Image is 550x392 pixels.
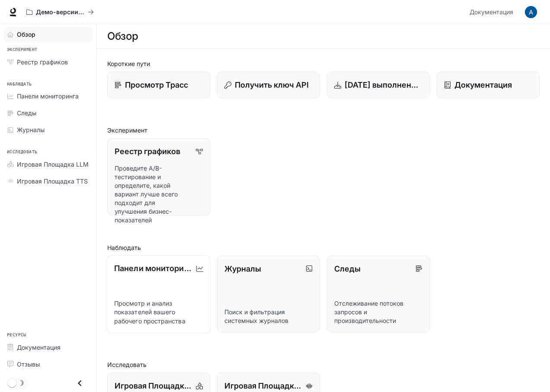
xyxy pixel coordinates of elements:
[8,378,16,387] span: Переключение темного режима
[7,46,37,54] ya-tr-span: Эксперимент
[107,28,138,45] h1: Обзор
[7,81,32,88] ya-tr-span: Наблюдать
[17,161,89,168] ya-tr-span: Игровая Площадка LLM
[3,157,93,172] a: Игровая Площадка LLM
[22,3,98,21] button: Все рабочие пространства
[224,381,316,390] ya-tr-span: Игровая Площадка TTS
[114,300,185,325] ya-tr-span: Просмотр и анализ показателей вашего рабочего пространства
[115,164,178,224] ya-tr-span: Проведите A/B-тестирование и определите, какой вариант лучше всего подходит для улучшения бизнес-...
[17,360,40,368] ya-tr-span: Отзывы
[17,344,61,351] ya-tr-span: Документация
[3,89,93,104] a: Панели мониторинга
[437,72,540,98] a: Документация
[3,105,93,120] a: Следы
[470,8,513,16] ya-tr-span: Документация
[217,256,320,333] a: ЖурналыПоиск и фильтрация системных журналов
[7,332,26,339] ya-tr-span: Ресурсы
[17,30,35,39] span: Обзор
[235,80,309,89] ya-tr-span: Получить ключ API
[7,149,37,156] ya-tr-span: Исследовать
[114,262,193,274] p: Панели мониторинга
[107,360,540,369] h2: Исследовать
[224,308,288,324] ya-tr-span: Поиск и фильтрация системных журналов
[107,255,211,333] a: Панели мониторингаПросмотр и анализ показателей вашего рабочего пространства
[125,80,188,89] ya-tr-span: Просмотр Трасс
[3,54,93,70] a: Реестр графиков
[466,3,519,21] a: Документация
[17,177,88,185] ya-tr-span: Игровая Площадка TTS
[327,256,430,333] a: СледыОтслеживание потоков запросов и производительности
[3,122,93,137] a: Журналы
[522,3,540,21] button: Аватар пользователя
[224,263,261,275] p: Журналы
[3,357,93,372] a: Отзывы
[107,60,150,67] ya-tr-span: Короткие пути
[107,126,540,135] h2: Эксперимент
[17,125,45,134] span: Журналы
[345,80,456,89] ya-tr-span: [DATE] выполнения загрузки
[17,108,36,117] span: Следы
[70,374,90,392] button: Закрыть ящик
[115,381,206,390] ya-tr-span: Игровая Площадка LLM
[107,72,210,98] a: Просмотр Трасс
[3,27,93,42] a: Обзор
[454,80,512,89] ya-tr-span: Документация
[334,263,361,275] p: Следы
[115,145,180,157] p: Реестр графиков
[36,8,200,16] ya-tr-span: Демо-версии Inworld с искусственным интеллектом
[334,300,403,324] ya-tr-span: Отслеживание потоков запросов и производительности
[17,57,68,66] span: Реестр графиков
[3,340,93,355] a: Документация
[525,6,537,18] img: Аватар пользователя
[3,174,93,189] a: Игровая Площадка TTS
[107,138,210,215] a: Реестр графиковПроведите A/B-тестирование и определите, какой вариант лучше всего подходит для ул...
[217,72,320,98] button: Получить ключ API
[17,92,79,101] span: Панели мониторинга
[327,72,430,98] a: [DATE] выполнения загрузки
[107,243,540,252] h2: Наблюдать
